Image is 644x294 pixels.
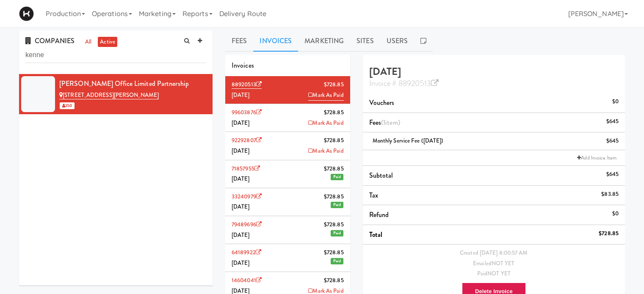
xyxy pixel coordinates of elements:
span: [DATE] [232,231,250,239]
span: [DATE] [232,175,250,183]
span: Paid [331,174,343,180]
a: Users [380,30,415,52]
a: active [98,37,117,47]
h4: [DATE] [369,66,619,88]
a: Mark As Paid [308,90,343,101]
span: Paid [331,258,343,264]
a: Invoices [253,30,298,52]
span: NOT YET [487,269,511,278]
span: [DATE] [232,91,250,99]
a: Add Invoice Item [575,154,619,162]
a: Fees [225,30,253,52]
a: Mark As Paid [308,146,343,157]
span: Monthly Service Fee ([DATE]) [373,137,444,145]
span: [DATE] [232,147,250,155]
span: Tax [369,190,378,200]
span: [DATE] [232,119,250,127]
span: Invoices [232,60,254,70]
div: Paid [369,269,619,279]
span: Fees [369,118,400,127]
div: $83.85 [601,189,619,200]
li: 99603876$728.85[DATE]Mark As Paid [225,104,350,132]
span: Subtotal [369,170,393,180]
span: $728.85 [324,135,344,146]
div: $645 [606,136,619,146]
li: 33240979$728.85[DATE]Paid [225,188,350,216]
span: $728.85 [324,80,344,90]
span: (1 ) [381,118,400,127]
span: 250 [60,102,75,109]
a: Mark As Paid [308,118,343,129]
span: Total [369,230,383,239]
a: Invoice # 88920513 [369,78,439,89]
input: Search company [25,47,206,63]
span: $728.85 [324,164,344,174]
div: $0 [612,209,619,219]
span: Paid [331,202,343,208]
li: 88920513$728.85[DATE]Mark As Paid [225,76,350,104]
li: [PERSON_NAME] Office Limited Partnership[STREET_ADDRESS][PERSON_NAME] 250 [19,74,213,114]
a: 99603876 [232,108,262,116]
span: [DATE] [232,259,250,267]
a: 92292807 [232,136,262,144]
li: 71857955$728.85[DATE]Paid [225,160,350,188]
a: 64189922 [232,248,261,256]
div: Created [DATE] 8:00:57 AM [369,248,619,258]
span: $728.85 [324,107,344,118]
span: $728.85 [324,220,344,230]
ng-pluralize: item [385,118,398,127]
div: $0 [612,96,619,107]
div: $728.85 [599,228,619,239]
img: Micromart [19,6,34,21]
span: $728.85 [324,275,344,286]
a: 88920513 [232,80,262,89]
a: 33240979 [232,192,262,201]
div: [PERSON_NAME] Office Limited Partnership [59,77,206,90]
li: 92292807$728.85[DATE]Mark As Paid [225,132,350,160]
a: Sites [350,30,380,52]
span: [DATE] [232,203,250,211]
span: $728.85 [324,247,344,258]
span: NOT YET [492,259,515,267]
span: Vouchers [369,98,395,107]
a: all [83,37,94,47]
div: $645 [606,116,619,127]
li: 79489696$728.85[DATE]Paid [225,216,350,244]
a: 71857955 [232,165,260,173]
span: Paid [331,230,343,236]
span: COMPANIES [25,36,75,46]
span: $728.85 [324,192,344,202]
a: Marketing [298,30,350,52]
a: 79489696 [232,220,262,228]
a: 14604041 [232,276,262,284]
a: [STREET_ADDRESS][PERSON_NAME] [59,91,159,99]
div: $645 [606,169,619,180]
div: Emailed [369,258,619,269]
span: Refund [369,210,389,220]
li: 64189922$728.85[DATE]Paid [225,244,350,272]
li: Monthly Service Fee ([DATE])$645 [363,132,625,150]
